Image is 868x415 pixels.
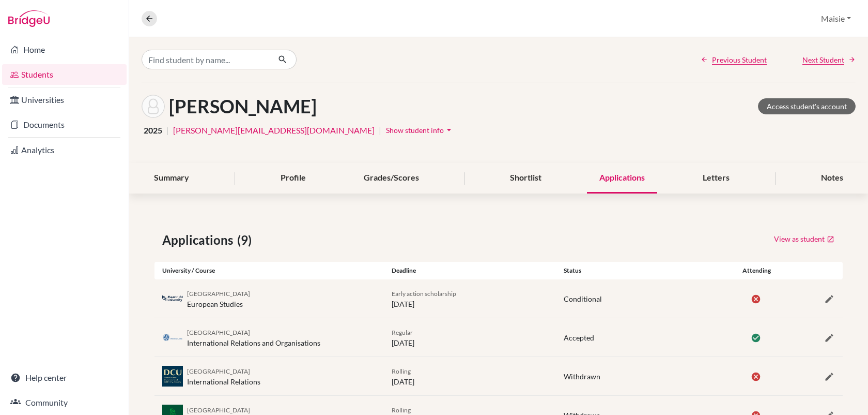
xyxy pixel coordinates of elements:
[564,372,600,381] span: Withdrawn
[169,95,317,117] h1: [PERSON_NAME]
[712,54,767,65] span: Previous Student
[384,266,556,275] div: Deadline
[162,366,183,387] img: ie_dcu__klr5mpr.jpeg
[187,329,250,336] span: [GEOGRAPHIC_DATA]
[690,163,742,194] div: Letters
[564,333,594,342] span: Accepted
[384,365,556,387] div: [DATE]
[833,380,858,405] iframe: Intercom live chat
[2,367,127,388] a: Help center
[2,39,127,60] a: Home
[187,288,250,309] div: European Studies
[758,98,856,114] a: Access student's account
[701,54,767,65] a: Previous Student
[385,122,455,138] button: Show student infoarrow_drop_down
[587,163,657,194] div: Applications
[816,9,856,28] button: Maisie
[142,50,270,69] input: Find student by name...
[237,231,256,249] span: (9)
[187,367,250,375] span: [GEOGRAPHIC_DATA]
[162,295,183,303] img: nl_maa_omvxt46b.png
[166,124,169,137] span: |
[187,327,320,348] div: International Relations and Organisations
[268,163,318,194] div: Profile
[2,64,127,85] a: Students
[728,266,785,275] div: Attending
[498,163,554,194] div: Shortlist
[379,124,381,137] span: |
[802,54,856,65] a: Next Student
[162,231,237,249] span: Applications
[2,392,127,413] a: Community
[802,54,844,65] span: Next Student
[154,266,384,275] div: University / Course
[2,140,127,160] a: Analytics
[809,163,856,194] div: Notes
[187,290,250,298] span: [GEOGRAPHIC_DATA]
[392,329,413,336] span: Regular
[144,124,162,137] span: 2025
[556,266,728,275] div: Status
[2,114,127,135] a: Documents
[142,95,165,118] img: Zsófia Mester's avatar
[392,367,411,375] span: Rolling
[384,288,556,309] div: [DATE]
[187,406,250,414] span: [GEOGRAPHIC_DATA]
[162,334,183,342] img: nl_lei_oonydk7g.png
[351,163,431,194] div: Grades/Scores
[173,124,375,137] a: [PERSON_NAME][EMAIL_ADDRESS][DOMAIN_NAME]
[142,163,202,194] div: Summary
[392,290,456,298] span: Early action scholarship
[444,125,454,135] i: arrow_drop_down
[187,365,260,387] div: International Relations
[384,327,556,348] div: [DATE]
[392,406,411,414] span: Rolling
[8,10,50,27] img: Bridge-U
[386,126,444,135] span: Show student info
[773,231,835,247] a: View as student
[2,90,127,110] a: Universities
[564,294,602,303] span: Conditional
